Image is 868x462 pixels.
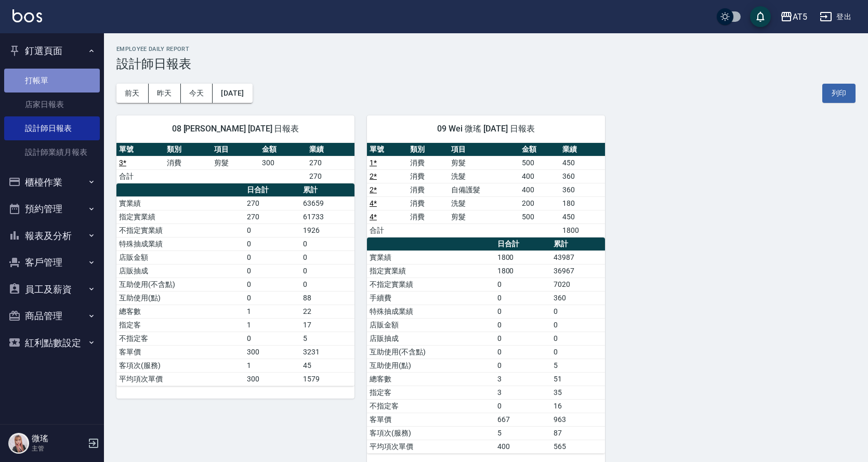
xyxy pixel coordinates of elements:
[116,196,244,210] td: 實業績
[750,6,771,27] button: save
[367,440,495,453] td: 平均項次單價
[367,372,495,386] td: 總客數
[551,345,605,359] td: 0
[822,84,856,103] button: 列印
[519,183,560,196] td: 400
[4,222,100,249] button: 報表及分析
[519,169,560,183] td: 400
[116,305,244,318] td: 總客數
[495,426,551,440] td: 5
[300,305,354,318] td: 22
[244,345,300,359] td: 300
[367,143,605,237] table: a dense table
[551,237,605,251] th: 累計
[379,124,593,134] span: 09 Wei 微瑤 [DATE] 日報表
[259,143,307,156] th: 金額
[367,223,407,237] td: 合計
[116,169,164,183] td: 合計
[495,399,551,413] td: 0
[300,278,354,291] td: 0
[519,196,560,210] td: 200
[116,223,244,237] td: 不指定實業績
[560,156,605,169] td: 450
[367,264,495,278] td: 指定實業績
[116,264,244,278] td: 店販抽成
[116,210,244,223] td: 指定實業績
[551,250,605,264] td: 43987
[495,250,551,264] td: 1800
[116,318,244,332] td: 指定客
[116,143,354,183] table: a dense table
[116,332,244,345] td: 不指定客
[367,426,495,440] td: 客項次(服務)
[816,7,856,27] button: 登出
[116,359,244,372] td: 客項次(服務)
[116,143,164,156] th: 單號
[407,156,448,169] td: 消費
[129,124,342,134] span: 08 [PERSON_NAME] [DATE] 日報表
[116,291,244,305] td: 互助使用(點)
[244,250,300,264] td: 0
[560,183,605,196] td: 360
[495,318,551,332] td: 0
[367,291,495,305] td: 手續費
[4,302,100,329] button: 商品管理
[495,386,551,399] td: 3
[551,291,605,305] td: 360
[164,156,212,169] td: 消費
[300,250,354,264] td: 0
[116,372,244,386] td: 平均項次單價
[300,210,354,223] td: 61733
[551,372,605,386] td: 51
[560,196,605,210] td: 180
[551,318,605,332] td: 0
[300,345,354,359] td: 3231
[367,345,495,359] td: 互助使用(不含點)
[560,143,605,156] th: 業績
[449,210,519,223] td: 剪髮
[367,250,495,264] td: 實業績
[300,183,354,197] th: 累計
[407,143,448,156] th: 類別
[551,426,605,440] td: 87
[551,386,605,399] td: 35
[4,116,100,140] a: 設計師日報表
[551,332,605,345] td: 0
[300,372,354,386] td: 1579
[307,169,354,183] td: 270
[495,291,551,305] td: 0
[32,444,85,453] p: 主管
[449,169,519,183] td: 洗髮
[4,169,100,196] button: 櫃檯作業
[407,196,448,210] td: 消費
[449,143,519,156] th: 項目
[551,278,605,291] td: 7020
[449,156,519,169] td: 剪髮
[367,332,495,345] td: 店販抽成
[116,345,244,359] td: 客單價
[367,143,407,156] th: 單號
[495,278,551,291] td: 0
[4,37,100,64] button: 釘選頁面
[164,143,212,156] th: 類別
[367,413,495,426] td: 客單價
[495,237,551,251] th: 日合計
[116,57,856,71] h3: 設計師日報表
[244,278,300,291] td: 0
[244,305,300,318] td: 1
[300,359,354,372] td: 45
[4,329,100,357] button: 紅利點數設定
[116,278,244,291] td: 互助使用(不含點)
[551,359,605,372] td: 5
[449,196,519,210] td: 洗髮
[116,250,244,264] td: 店販金額
[495,305,551,318] td: 0
[551,413,605,426] td: 963
[4,69,100,93] a: 打帳單
[212,156,259,169] td: 剪髮
[149,84,181,103] button: 昨天
[32,433,85,444] h5: 微瑤
[244,332,300,345] td: 0
[4,276,100,303] button: 員工及薪資
[244,210,300,223] td: 270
